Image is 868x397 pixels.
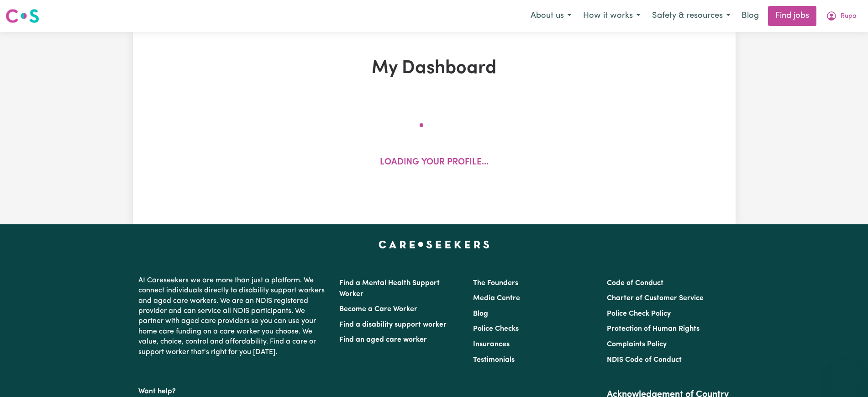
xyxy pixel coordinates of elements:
[5,8,39,24] img: Careseekers logo
[646,6,736,26] button: Safety & resources
[339,321,447,328] a: Find a disability support worker
[379,241,489,248] a: Careseekers home page
[607,341,667,348] a: Complaints Policy
[473,341,510,348] a: Insurances
[473,280,518,287] a: The Founders
[525,6,577,26] button: About us
[339,280,440,298] a: Find a Mental Health Support Worker
[607,280,663,287] a: Code of Conduct
[831,360,861,390] iframe: Button to launch messaging window
[473,310,488,318] a: Blog
[820,6,863,26] button: My Account
[768,6,816,26] a: Find jobs
[607,310,671,318] a: Police Check Policy
[607,325,700,333] a: Protection of Human Rights
[380,156,489,169] p: Loading your profile...
[841,11,857,21] span: Rupa
[5,5,39,26] a: Careseekers logo
[473,325,519,333] a: Police Checks
[473,356,515,364] a: Testimonials
[607,356,682,364] a: NDIS Code of Conduct
[473,295,520,302] a: Media Centre
[138,272,328,361] p: At Careseekers we are more than just a platform. We connect individuals directly to disability su...
[577,6,646,26] button: How it works
[736,6,764,26] a: Blog
[138,383,328,397] p: Want help?
[607,295,704,302] a: Charter of Customer Service
[339,336,427,344] a: Find an aged care worker
[339,306,417,313] a: Become a Care Worker
[239,58,630,79] h1: My Dashboard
